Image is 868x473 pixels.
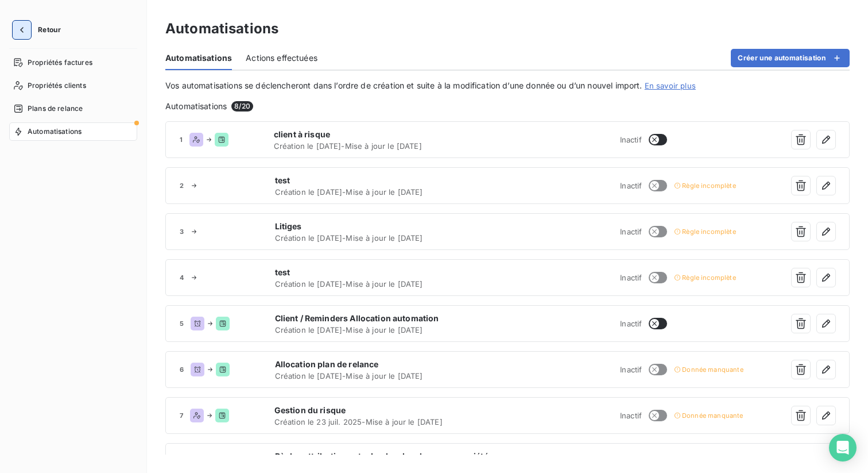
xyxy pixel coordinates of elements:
[9,76,137,95] a: Propriétés clients
[28,103,83,114] span: Plans de relance
[275,279,506,289] span: Création le [DATE] - Mise à jour le [DATE]
[180,320,184,327] span: 5
[620,135,642,144] span: Inactif
[275,359,506,370] span: Allocation plan de relance
[180,274,184,281] span: 4
[180,366,184,373] span: 6
[9,99,137,118] a: Plans de relance
[180,228,184,235] span: 3
[165,101,227,112] span: Automatisations
[682,274,735,281] span: Règle incomplète
[731,49,850,67] button: Créer une automatisation
[9,21,70,39] button: Retour
[28,80,86,91] span: Propriétés clients
[180,412,183,419] span: 7
[275,187,506,197] span: Création le [DATE] - Mise à jour le [DATE]
[682,182,735,189] span: Règle incomplète
[165,18,278,39] h3: Automatisations
[28,57,92,68] span: Propriétés factures
[38,26,61,33] span: Retour
[620,411,642,420] span: Inactif
[645,81,696,90] a: En savoir plus
[246,52,317,64] span: Actions effectuées
[275,175,506,186] span: test
[829,434,857,462] div: Open Intercom Messenger
[9,122,137,141] a: Automatisations
[28,126,82,137] span: Automatisations
[620,273,642,282] span: Inactif
[275,371,506,380] span: Création le [DATE] - Mise à jour le [DATE]
[275,221,506,232] span: Litiges
[620,365,642,374] span: Inactif
[620,319,642,328] span: Inactif
[274,417,506,426] span: Création le 23 juil. 2025 - Mise à jour le [DATE]
[620,181,642,190] span: Inactif
[682,412,743,419] span: Donnée manquante
[275,233,506,243] span: Création le [DATE] - Mise à jour le [DATE]
[620,227,642,236] span: Inactif
[682,228,735,235] span: Règle incomplète
[180,136,183,143] span: 1
[275,325,506,334] span: Création le [DATE] - Mise à jour le [DATE]
[231,101,253,111] span: 8 / 20
[9,53,137,72] a: Propriétés factures
[274,141,506,151] span: Création le [DATE] - Mise à jour le [DATE]
[274,405,506,416] span: Gestion du risque
[275,313,506,324] span: Client / Reminders Allocation automation
[275,267,506,278] span: test
[165,80,642,90] span: Vos automatisations se déclencheront dans l’ordre de création et suite à la modification d’une do...
[165,52,232,64] span: Automatisations
[274,129,506,140] span: client à risque
[682,366,743,373] span: Donnée manquante
[180,182,184,189] span: 2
